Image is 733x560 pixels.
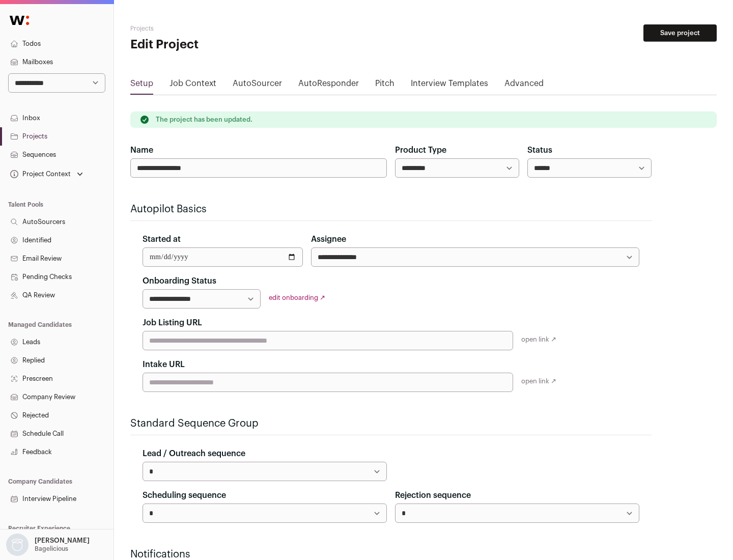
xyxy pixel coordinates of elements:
a: Pitch [375,77,394,94]
p: The project has been updated. [156,116,252,124]
h2: Projects [130,24,326,33]
label: Product Type [395,144,446,156]
a: Job Context [170,77,216,94]
label: Started at [143,233,181,245]
div: Project Context [8,170,71,178]
h1: Edit Project [130,37,326,53]
button: Save project [643,24,717,42]
label: Assignee [311,233,346,245]
h2: Standard Sequence Group [130,416,652,431]
label: Intake URL [143,358,185,371]
button: Open dropdown [8,167,85,181]
button: Open dropdown [4,534,92,556]
a: Interview Templates [411,77,488,94]
label: Rejection sequence [395,489,471,501]
a: Advanced [504,77,544,94]
label: Scheduling sequence [143,489,226,501]
label: Status [527,144,552,156]
a: AutoResponder [298,77,359,94]
a: AutoSourcer [233,77,282,94]
label: Onboarding Status [143,275,216,287]
a: Setup [130,77,153,94]
img: nopic.png [6,534,29,556]
label: Job Listing URL [143,317,202,329]
img: Wellfound [4,10,35,31]
label: Lead / Outreach sequence [143,447,245,460]
p: [PERSON_NAME] [35,537,90,545]
label: Name [130,144,153,156]
a: edit onboarding ↗ [269,294,325,301]
h2: Autopilot Basics [130,202,652,216]
p: Bagelicious [35,545,68,553]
